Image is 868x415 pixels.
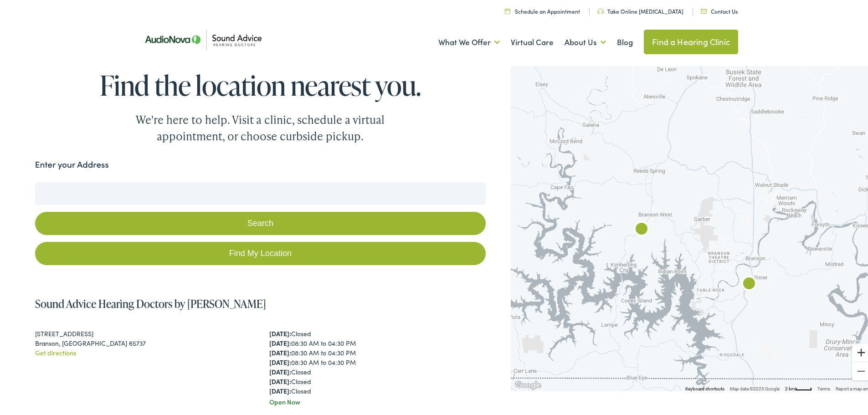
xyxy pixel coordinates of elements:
strong: [DATE]: [269,375,291,384]
a: Schedule an Appointment [505,5,580,13]
div: We're here to help. Visit a clinic, schedule a virtual appointment, or choose curbside pickup. [114,110,406,143]
img: Icon representing mail communication in a unique green color, indicative of contact or communicat... [701,7,707,12]
a: Take Online [MEDICAL_DATA] [597,5,683,13]
a: Virtual Care [511,24,554,57]
button: Search [35,210,486,233]
a: Terms (opens in new tab) [817,384,830,389]
button: Keyboard shortcuts [685,384,724,390]
strong: [DATE]: [269,384,291,394]
a: Blog [617,24,633,57]
a: Get directions [35,346,76,355]
a: Contact Us [701,5,738,13]
strong: [DATE]: [269,365,291,374]
div: Closed 08:30 AM to 04:30 PM 08:30 AM to 04:30 PM 08:30 AM to 04:30 PM Closed Closed Closed [269,327,486,394]
a: Open this area in Google Maps (opens a new window) [513,378,543,389]
img: Google [513,378,543,389]
a: Find My Location [35,240,486,263]
label: Enter your Address [35,156,109,169]
a: Find a Hearing Clinic [644,28,738,52]
strong: [DATE]: [269,346,291,355]
div: [STREET_ADDRESS] [35,327,252,337]
div: Sound Advice Hearing Doctors by AudioNova [738,272,760,294]
input: Enter your address or zip code [35,180,486,203]
div: Branson, [GEOGRAPHIC_DATA] 65737 [35,337,252,346]
img: Calendar icon in a unique green color, symbolizing scheduling or date-related features. [505,6,510,12]
strong: [DATE]: [269,327,291,336]
button: Map Scale: 2 km per 33 pixels [782,383,815,389]
strong: [DATE]: [269,337,291,346]
div: Sound Advice Hearing Doctors by AudioNova [631,217,652,239]
a: About Us [565,24,606,57]
span: 2 km [785,384,795,389]
strong: [DATE]: [269,356,291,365]
a: Sound Advice Hearing Doctors by [PERSON_NAME] [35,294,266,309]
span: Map data ©2025 Google [730,384,780,389]
div: Open Now [269,395,486,405]
img: Headphone icon in a unique green color, suggesting audio-related services or features. [597,7,604,12]
a: What We Offer [438,24,500,57]
h1: Find the location nearest you. [35,68,486,98]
